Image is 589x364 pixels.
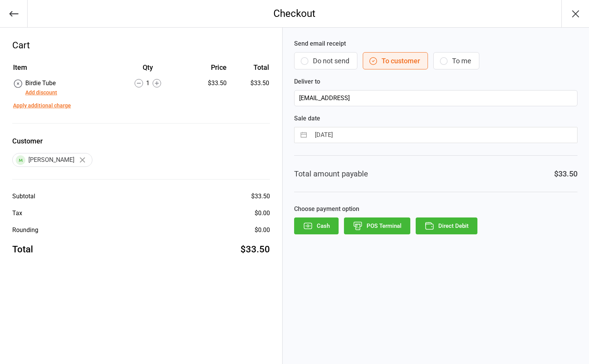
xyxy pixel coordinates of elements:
[12,226,38,235] div: Rounding
[12,38,270,52] div: Cart
[294,217,339,234] button: Cash
[294,39,577,48] label: Send email receipt
[294,90,577,106] input: Customer Email
[13,62,110,78] th: Item
[185,62,227,72] div: Price
[294,77,577,86] label: Deliver to
[230,79,269,97] td: $33.50
[294,114,577,123] label: Sale date
[251,192,270,201] div: $33.50
[344,217,410,234] button: POS Terminal
[111,79,184,88] div: 1
[255,226,270,235] div: $0.00
[294,52,357,69] button: Do not send
[240,242,270,256] div: $33.50
[230,62,269,78] th: Total
[25,79,56,87] span: Birdie Tube
[255,209,270,218] div: $0.00
[433,52,479,69] button: To me
[25,89,57,97] button: Add discount
[12,136,270,146] label: Customer
[416,217,477,234] button: Direct Debit
[185,79,227,88] div: $33.50
[111,62,184,78] th: Qty
[12,153,92,167] div: [PERSON_NAME]
[12,192,35,201] div: Subtotal
[554,168,577,180] div: $33.50
[12,242,33,256] div: Total
[13,102,71,110] button: Apply additional charge
[294,204,577,214] label: Choose payment option
[363,52,428,69] button: To customer
[294,168,368,180] div: Total amount payable
[12,209,22,218] div: Tax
